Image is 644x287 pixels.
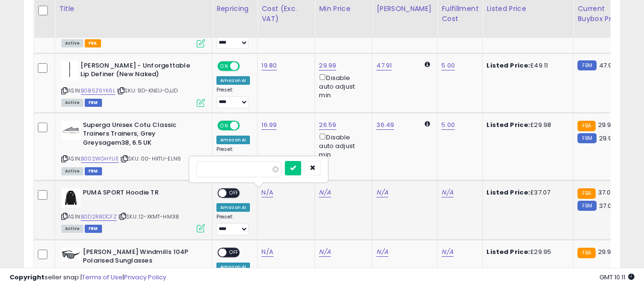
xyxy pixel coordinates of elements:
[218,121,230,129] span: ON
[10,273,166,282] div: seller snap | |
[598,247,615,256] span: 29.95
[218,62,230,70] span: ON
[61,61,205,106] div: ASIN:
[577,188,595,199] small: FBA
[226,248,242,256] span: OFF
[376,61,392,70] a: 47.91
[441,188,453,197] a: N/A
[486,188,530,197] b: Listed Price:
[486,247,530,256] b: Listed Price:
[216,87,250,108] div: Preset:
[598,188,614,197] span: 37.07
[486,121,566,129] div: £29.98
[376,4,433,14] div: [PERSON_NAME]
[61,121,205,174] div: ASIN:
[261,61,277,70] a: 19.80
[319,188,330,197] a: N/A
[59,4,208,14] div: Title
[61,225,83,233] span: All listings currently available for purchase on Amazon
[61,121,80,140] img: 41H1yXZdeUL._SL40_.jpg
[486,248,566,256] div: £29.95
[61,248,80,261] img: 31ZJ7GCvuEL._SL40_.jpg
[61,39,83,47] span: All listings currently available for purchase on Amazon
[577,133,596,143] small: FBM
[441,4,478,24] div: Fulfillment Cost
[85,39,101,47] span: FBA
[216,146,250,168] div: Preset:
[83,121,199,150] b: Superga Unisex Cotu Classic Trainers Trainers, Grey Greysagem38, 6.5 UK
[599,61,614,70] span: 47.91
[81,213,117,221] a: B0D2R8DCFZ
[577,248,595,258] small: FBA
[486,4,569,14] div: Listed Price
[261,247,273,257] a: N/A
[124,273,166,282] a: Privacy Policy
[238,121,254,129] span: OFF
[61,167,83,175] span: All listings currently available for purchase on Amazon
[261,4,311,24] div: Cost (Exc. VAT)
[117,87,178,94] span: | SKU: 9D-KNEU-OJJD
[85,167,102,175] span: FBM
[261,188,273,197] a: N/A
[486,61,566,70] div: £49.11
[61,188,80,207] img: 31D5yA2kxoL._SL40_.jpg
[61,2,205,46] div: ASIN:
[441,247,453,257] a: N/A
[599,134,616,143] span: 29.98
[577,121,595,131] small: FBA
[118,213,179,220] span: | SKU: 12-XKMT-HM38
[80,61,197,81] b: [PERSON_NAME] - Unforgettable Lip Definer (New Naked)
[10,273,45,282] strong: Copyright
[61,99,83,107] span: All listings currently available for purchase on Amazon
[376,247,388,257] a: N/A
[425,61,430,68] i: Calculated using Dynamic Max Price.
[216,136,250,144] div: Amazon AI
[319,247,330,257] a: N/A
[486,120,530,129] b: Listed Price:
[319,132,365,160] div: Disable auto adjust min
[216,27,250,49] div: Preset:
[216,76,250,85] div: Amazon AI
[82,273,123,282] a: Terms of Use
[81,87,115,95] a: B085Z6YK6L
[599,201,615,210] span: 37.07
[61,61,78,80] img: 21dsj5J6mjL._SL40_.jpg
[85,99,102,107] span: FBM
[61,188,205,232] div: ASIN:
[376,188,388,197] a: N/A
[376,120,394,130] a: 36.49
[238,62,254,70] span: OFF
[598,120,615,129] span: 29.98
[216,4,253,14] div: Repricing
[577,201,596,211] small: FBM
[319,72,365,100] div: Disable auto adjust min
[486,61,530,70] b: Listed Price:
[216,203,250,212] div: Amazon AI
[441,61,455,70] a: 5.00
[261,120,277,130] a: 16.99
[226,189,242,197] span: OFF
[83,248,199,268] b: [PERSON_NAME] Windmills 104P Polarised Sunglasses
[81,155,119,163] a: B002WGHYUE
[120,155,181,162] span: | SKU: 00-HXTU-ELN6
[599,273,634,282] span: 2025-08-18 10:11 GMT
[425,121,430,127] i: Calculated using Dynamic Max Price.
[319,61,336,70] a: 29.99
[577,4,627,24] div: Current Buybox Price
[85,225,102,233] span: FBM
[83,188,199,200] b: PUMA SPORT Hoodie TR
[319,120,336,130] a: 26.59
[486,188,566,197] div: £37.07
[216,214,250,235] div: Preset:
[577,60,596,70] small: FBM
[441,120,455,130] a: 5.00
[319,4,368,14] div: Min Price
